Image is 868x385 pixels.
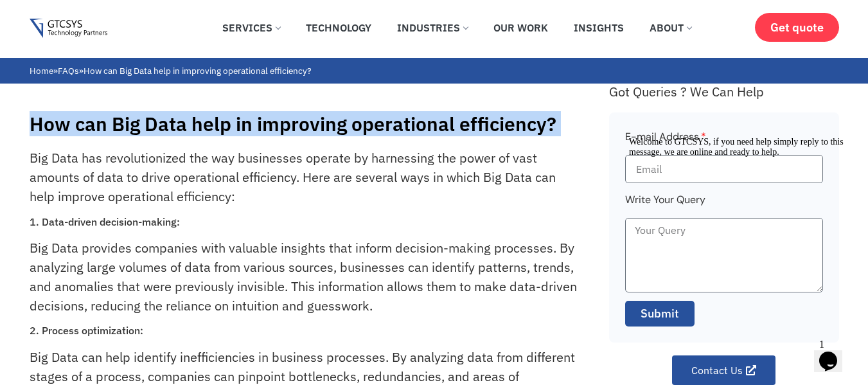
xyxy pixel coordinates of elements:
[609,84,839,100] div: Got Queries ? We Can Help
[213,13,290,42] a: Services
[296,13,381,42] a: Technology
[30,65,53,76] a: Home
[58,65,79,76] a: FAQs
[30,325,580,337] h3: 2. Process optimization:
[770,21,824,34] span: Get quote
[814,334,855,372] iframe: chat widget
[625,129,706,155] label: E-mail Address
[30,65,311,76] span: » »
[625,129,823,335] form: Faq Form
[387,13,477,42] a: Industries
[484,13,558,42] a: Our Work
[624,132,855,327] iframe: chat widget
[30,148,580,206] p: Big Data has revolutionized the way businesses operate by harnessing the power of vast amounts of...
[755,13,839,42] a: Get quote
[30,112,596,136] h1: How can Big Data help in improving operational efficiency?
[5,5,236,26] div: Welcome to GTCSYS, if you need help simply reply to this message, we are online and ready to help.
[5,5,220,25] span: Welcome to GTCSYS, if you need help simply reply to this message, we are online and ready to help.
[672,355,775,385] a: Contact Us
[30,216,580,228] h3: 1. Data-driven decision-making:
[84,65,311,76] span: How can Big Data help in improving operational efficiency?
[30,19,107,39] img: Gtcsys logo
[30,238,580,316] p: Big Data provides companies with valuable insights that inform decision-making processes. By anal...
[691,365,743,375] span: Contact Us
[640,13,701,42] a: About
[564,13,633,42] a: Insights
